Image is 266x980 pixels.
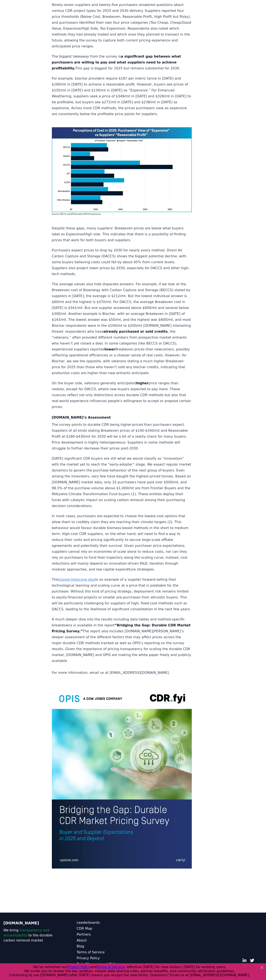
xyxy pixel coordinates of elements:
[52,455,192,509] p: [DATE] significant CDR buyers are still what we would classify as “innovators” with the market ye...
[77,950,133,955] a: Terms of Service
[103,329,168,333] strong: already purchased or sold credits
[52,225,192,243] p: Despite these gaps, many suppliers’ Breakeven prices are below what buyers label as Expensive/Hig...
[52,415,111,419] strong: [DOMAIN_NAME]’s Assessment
[105,347,115,351] strong: lower
[52,686,192,868] img: blog post image
[52,616,192,675] p: A much deeper dive into the results including data tables and method-specific breakdowns is avail...
[52,54,181,70] strong: a significant gap between what purchasers are willing to pay and what suppliers need to achieve p...
[77,944,133,949] a: Blog
[52,247,192,277] p: Purchasers expect prices to drop by 2030 for nearly every method. Direct Air Carbon Capture and S...
[52,54,192,71] p: The biggest takeaway from the survey is This gap is biggest for 2025 but remains substantial for ...
[136,381,148,385] strong: higher
[52,2,192,49] p: Ninety-seven suppliers and twenty-five purchasers answered questions about various CDR project ty...
[52,380,192,410] p: On the buyer side, veterans generally anticipated price ranges than rookies, except for DACCS, wh...
[77,955,133,961] a: Privacy Policy
[52,76,192,117] p: For example, biochar providers require $187 per metric tonne in [DATE] and $180/mt in [DATE] to a...
[77,938,133,943] a: About
[52,513,192,572] p: In most cases, purchasers are expected to choose the lowest-cost options that allow them to credi...
[77,932,133,937] a: Partners
[58,577,95,581] a: Google-Holocene deal
[77,926,133,931] a: CDR Map
[52,127,192,215] img: blog post image
[242,958,247,962] a: LinkedIn
[52,281,192,376] p: The average values also hide disparate answers. For example, if we look at the Breakeven cost of ...
[77,961,133,966] a: Data Management Policy
[52,576,192,612] p: The is an example of a supplier forward-selling their technological learning and scaling curve at...
[3,920,60,926] p: [DOMAIN_NAME]
[3,928,60,943] p: We bring to the durable carbon removal market
[52,422,192,451] p: The survey points to durable CDR being higher-priced than purchasers expect. Suppliers of all kin...
[3,928,49,937] span: transparency and accountability
[77,920,133,925] a: Leaderboards
[52,623,191,633] strong: “Bridging the Gap: Durable CDR Market Pricing Survey.”
[250,958,254,962] a: Twitter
